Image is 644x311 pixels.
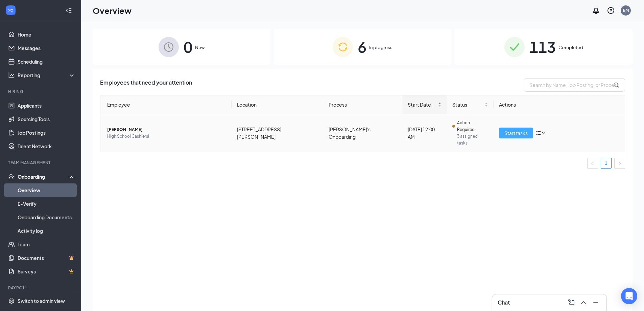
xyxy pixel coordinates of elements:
a: E-Verify [18,197,75,210]
button: Minimize [590,297,601,308]
svg: Settings [8,297,15,304]
span: Employees that need your attention [100,78,192,92]
svg: UserCheck [8,173,15,180]
div: EM [623,7,629,13]
span: 6 [358,35,366,59]
th: Employee [100,95,232,114]
a: Applicants [18,99,75,112]
span: right [618,161,622,165]
div: Team Management [8,160,74,165]
div: Open Intercom Messenger [621,288,637,304]
span: Status [452,101,483,108]
div: Reporting [18,72,76,79]
span: left [591,161,595,165]
svg: WorkstreamLogo [7,7,14,14]
button: ComposeMessage [566,297,577,308]
span: 3 assigned tasks [457,133,488,147]
button: left [587,158,598,169]
input: Search by Name, Job Posting, or Process [524,78,625,92]
a: SurveysCrown [18,265,75,278]
svg: ChevronUp [579,298,588,307]
a: Activity log [18,224,75,238]
a: Team [18,238,75,251]
svg: Analysis [8,72,15,79]
div: Onboarding [18,173,70,180]
li: 1 [601,158,612,169]
span: Start Date [408,101,436,108]
svg: QuestionInfo [607,6,615,15]
td: [STREET_ADDRESS][PERSON_NAME] [232,114,323,152]
a: Scheduling [18,55,75,68]
div: Hiring [8,89,74,94]
div: [DATE] 12:00 AM [408,126,442,140]
th: Process [323,95,402,114]
a: Sourcing Tools [18,112,75,126]
th: Actions [494,95,625,114]
td: [PERSON_NAME]'s Onboarding [323,114,402,152]
button: ChevronUp [578,297,589,308]
span: Action Required [457,119,488,133]
button: Start tasks [499,128,533,138]
a: DocumentsCrown [18,251,75,265]
a: Onboarding Documents [18,210,75,224]
li: Previous Page [587,158,598,169]
a: Overview [18,183,75,197]
span: High School Cashiers! [107,133,226,140]
a: 1 [601,158,611,168]
span: In progress [369,44,392,51]
span: [PERSON_NAME] [107,126,226,133]
h1: Overview [93,5,132,16]
svg: ComposeMessage [567,298,575,307]
svg: Collapse [65,7,72,14]
div: Payroll [8,285,74,291]
th: Status [447,95,494,114]
span: down [541,131,546,135]
svg: Minimize [592,298,600,307]
th: Location [232,95,323,114]
a: Home [18,28,75,41]
a: Talent Network [18,139,75,153]
span: 0 [184,35,192,59]
li: Next Page [614,158,625,169]
span: bars [536,130,541,136]
span: Completed [558,44,583,51]
span: Start tasks [504,129,528,137]
svg: Notifications [592,6,600,15]
span: New [195,44,205,51]
div: Switch to admin view [18,297,65,304]
a: Messages [18,41,75,55]
a: Job Postings [18,126,75,139]
span: 113 [529,35,556,59]
h3: Chat [498,299,510,306]
button: right [614,158,625,169]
